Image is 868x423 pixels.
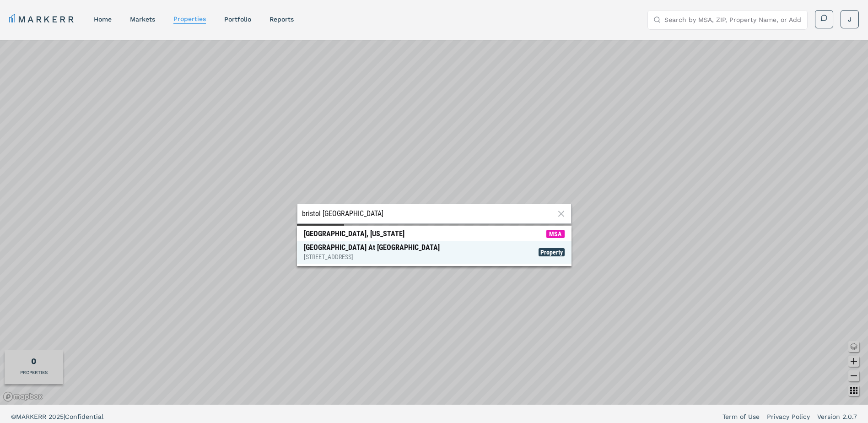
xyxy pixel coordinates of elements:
[11,413,16,420] span: ©
[31,355,37,367] div: Total of properties
[130,16,155,23] a: markets
[304,229,404,239] div: [GEOGRAPHIC_DATA], [US_STATE]
[848,370,859,381] button: Zoom out map button
[224,16,251,23] a: Portfolio
[9,13,75,26] a: MARKERR
[304,252,440,261] div: [STREET_ADDRESS]
[767,412,810,421] a: Privacy Policy
[297,227,571,241] span: Search Bar Suggestion Item: Riverside, Rhode Island
[848,356,859,367] button: Zoom in map button
[173,15,206,22] a: properties
[539,248,565,256] span: Property
[20,369,48,376] div: PROPERTIES
[3,391,43,402] a: Mapbox logo
[302,209,555,218] input: Search by property name, address, MSA or ZIP Code
[94,16,112,23] a: home
[722,412,760,421] a: Term of Use
[848,15,852,24] span: J
[65,413,103,420] span: Confidential
[297,241,571,264] span: Search Bar Suggestion Item: Bristol At New Riverside
[270,16,294,23] a: reports
[546,230,565,238] span: MSA
[848,341,859,352] button: Change style map button
[664,11,802,29] input: Search by MSA, ZIP, Property Name, or Address
[848,385,859,396] button: Other options map button
[841,10,859,28] button: J
[297,224,344,241] div: or Zoom in
[49,413,65,420] span: 2025 |
[304,243,440,261] div: [GEOGRAPHIC_DATA] At [GEOGRAPHIC_DATA]
[16,413,49,420] span: MARKERR
[817,412,857,421] a: Version 2.0.7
